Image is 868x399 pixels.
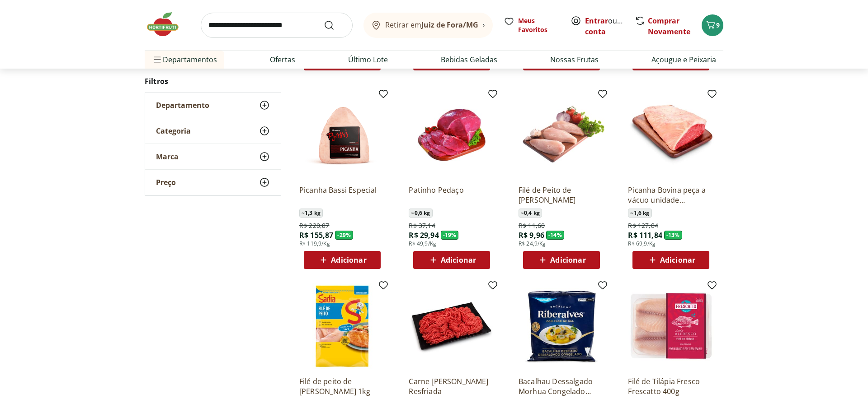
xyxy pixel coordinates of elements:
[628,185,714,205] a: Picanha Bovina peça a vácuo unidade aproximadamente 1,6kg
[413,251,490,269] button: Adicionar
[651,54,716,65] a: Açougue e Peixaria
[409,209,432,218] span: ~ 0,6 kg
[299,92,385,178] img: Picanha Bassi Especial
[145,144,281,169] button: Marca
[628,92,714,178] img: Picanha Bovina peça a vácuo unidade aproximadamente 1,6kg
[441,231,459,240] span: - 19 %
[702,14,723,36] button: Carrinho
[409,240,436,247] span: R$ 49,9/Kg
[585,16,608,26] a: Entrar
[299,230,333,240] span: R$ 155,87
[519,376,604,396] a: Bacalhau Dessalgado Morhua Congelado Riberalves 400G
[504,16,560,34] a: Meus Favoritos
[152,49,217,70] span: Departamentos
[145,72,281,90] h2: Filtros
[628,240,656,247] span: R$ 69,9/Kg
[152,49,163,70] button: Menu
[660,256,695,264] span: Adicionar
[441,54,497,65] a: Bebidas Geladas
[421,20,478,30] b: Juiz de Fora/MG
[409,230,439,240] span: R$ 29,94
[519,92,604,178] img: Filé de Peito de Frango Resfriado
[304,251,381,269] button: Adicionar
[716,21,720,29] span: 9
[409,376,495,396] a: Carne [PERSON_NAME] Resfriada
[628,230,662,240] span: R$ 111,84
[519,209,542,218] span: ~ 0,4 kg
[363,13,493,38] button: Retirar emJuiz de Fora/MG
[299,209,323,218] span: ~ 1,3 kg
[519,230,544,240] span: R$ 9,96
[628,221,658,230] span: R$ 127,84
[648,16,690,37] a: Comprar Novamente
[156,178,176,187] span: Preço
[518,16,560,34] span: Meus Favoritos
[156,152,179,161] span: Marca
[585,15,625,37] span: ou
[550,54,599,65] a: Nossas Frutas
[270,54,295,65] a: Ofertas
[335,231,353,240] span: - 29 %
[628,376,714,396] a: Filé de Tilápia Fresco Frescatto 400g
[201,13,353,38] input: search
[409,92,495,178] img: Patinho Pedaço
[331,256,366,264] span: Adicionar
[299,240,330,247] span: R$ 119,9/Kg
[299,221,329,230] span: R$ 220,87
[409,221,435,230] span: R$ 37,14
[632,251,709,269] button: Adicionar
[523,251,600,269] button: Adicionar
[519,221,545,230] span: R$ 11,60
[519,185,604,205] a: Filé de Peito de [PERSON_NAME]
[441,256,476,264] span: Adicionar
[585,16,635,37] a: Criar conta
[546,231,564,240] span: - 14 %
[145,11,190,38] img: Hortifruti
[156,101,209,110] span: Departamento
[664,231,682,240] span: - 13 %
[409,185,495,205] a: Patinho Pedaço
[385,21,478,29] span: Retirar em
[145,118,281,144] button: Categoria
[324,20,345,31] button: Submit Search
[156,126,191,135] span: Categoria
[519,240,546,247] span: R$ 24,9/Kg
[145,170,281,195] button: Preço
[299,376,385,396] a: Filé de peito de [PERSON_NAME] 1kg
[519,283,604,369] img: Bacalhau Dessalgado Morhua Congelado Riberalves 400G
[145,93,281,118] button: Departamento
[299,185,385,205] a: Picanha Bassi Especial
[409,283,495,369] img: Carne Moída Bovina Resfriada
[628,209,651,218] span: ~ 1,6 kg
[628,283,714,369] img: Filé de Tilápia Fresco Frescatto 400g
[348,54,388,65] a: Último Lote
[299,283,385,369] img: Filé de peito de frango Sadia 1kg
[550,256,585,264] span: Adicionar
